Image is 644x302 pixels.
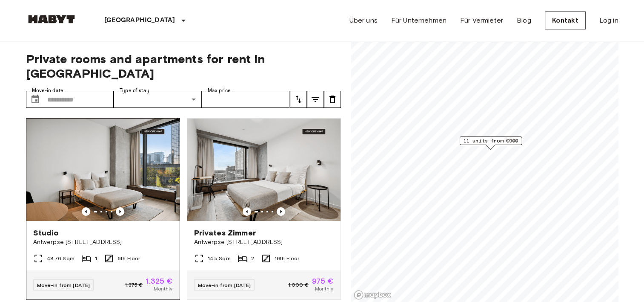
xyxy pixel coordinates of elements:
[187,119,341,221] img: Marketing picture of unit BE-23-003-063-002
[312,277,334,285] span: 975 €
[290,91,307,108] button: tune
[26,52,341,81] span: Private rooms and apartments for rent in [GEOGRAPHIC_DATA]
[208,255,231,262] span: 14.5 Sqm
[460,15,503,26] a: Für Vermieter
[120,87,149,94] label: Type of stay
[545,12,586,29] a: Kontakt
[349,15,378,26] a: Über uns
[251,255,254,262] span: 2
[33,238,173,247] span: Antwerpse [STREET_ADDRESS]
[288,281,309,289] span: 1.000 €
[37,282,90,288] span: Move-in from [DATE]
[324,91,341,108] button: tune
[243,207,251,216] button: Previous image
[125,281,143,289] span: 1.375 €
[82,207,90,216] button: Previous image
[104,15,175,26] p: [GEOGRAPHIC_DATA]
[208,87,231,94] label: Max price
[26,119,180,221] img: Marketing picture of unit BE-23-003-013-001
[354,290,391,300] a: Mapbox logo
[146,277,172,285] span: 1.325 €
[33,228,59,238] span: Studio
[26,118,180,300] a: Marketing picture of unit BE-23-003-013-001Previous imagePrevious imageStudioAntwerpse [STREET_AD...
[599,15,618,26] a: Log in
[116,207,124,216] button: Previous image
[277,207,285,216] button: Previous image
[391,15,447,26] a: Für Unternehmen
[463,137,518,145] span: 11 units from €900
[26,15,77,23] img: Habyt
[198,282,251,288] span: Move-in from [DATE]
[315,285,333,293] span: Monthly
[154,285,172,293] span: Monthly
[32,87,63,94] label: Move-in date
[95,255,97,262] span: 1
[194,238,334,247] span: Antwerpse [STREET_ADDRESS]
[194,228,256,238] span: Privates Zimmer
[517,15,531,26] a: Blog
[459,136,522,150] div: Map marker
[117,255,140,262] span: 6th Floor
[307,91,324,108] button: tune
[47,255,74,262] span: 48.76 Sqm
[27,91,44,108] button: Choose date
[275,255,300,262] span: 16th Floor
[187,118,341,300] a: Marketing picture of unit BE-23-003-063-002Previous imagePrevious imagePrivates ZimmerAntwerpse [...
